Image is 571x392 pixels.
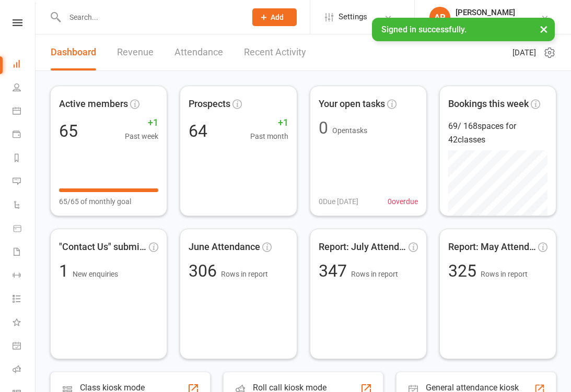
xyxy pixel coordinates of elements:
[319,196,358,207] span: 0 Due [DATE]
[319,120,328,136] div: 0
[252,8,297,26] button: Add
[244,34,306,70] a: Recent Activity
[117,34,154,70] a: Revenue
[51,34,96,70] a: Dashboard
[125,130,158,142] span: Past week
[351,270,398,278] span: Rows in report
[381,25,467,34] span: Signed in successfully.
[73,270,118,278] span: New enquiries
[456,8,515,17] div: [PERSON_NAME]
[448,240,536,255] span: Report: May Attendance
[13,77,36,100] a: People
[448,120,547,146] div: 69 / 168 spaces for 42 classes
[250,130,288,142] span: Past month
[429,7,450,28] div: AR
[319,240,406,255] span: Report: July Attendance
[221,270,268,278] span: Rows in report
[448,97,529,112] span: Bookings this week
[13,124,36,147] a: Payments
[59,123,78,139] div: 65
[250,115,288,130] span: +1
[189,261,221,281] span: 306
[456,17,515,27] div: The Weight Rm
[271,13,284,21] span: Add
[388,196,418,207] span: 0 overdue
[332,126,367,135] span: Open tasks
[339,5,367,29] span: Settings
[534,18,553,40] button: ×
[13,53,36,77] a: Dashboard
[174,34,223,70] a: Attendance
[62,10,239,25] input: Search...
[13,335,36,359] a: General attendance kiosk mode
[512,46,536,59] span: [DATE]
[13,312,36,335] a: What's New
[448,261,481,281] span: 325
[13,218,36,241] a: Product Sales
[59,240,147,255] span: "Contact Us" submissions
[189,97,230,112] span: Prospects
[13,147,36,171] a: Reports
[13,359,36,382] a: Roll call kiosk mode
[319,261,351,281] span: 347
[189,123,207,139] div: 64
[13,100,36,124] a: Calendar
[189,240,260,255] span: June Attendance
[481,270,528,278] span: Rows in report
[59,261,73,281] span: 1
[59,196,131,207] span: 65/65 of monthly goal
[59,97,128,112] span: Active members
[125,115,158,130] span: +1
[319,97,385,112] span: Your open tasks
